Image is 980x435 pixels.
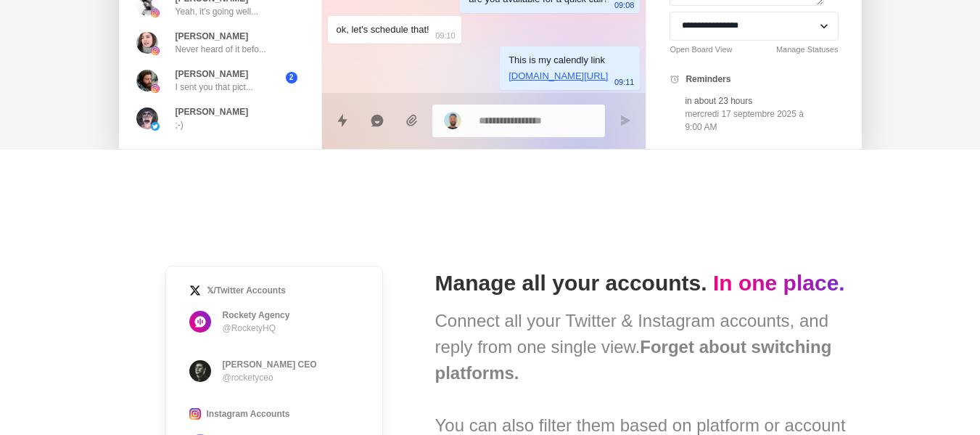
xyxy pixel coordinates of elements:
b: Forget about switching platforms. [435,337,832,383]
h1: Manage all your accounts. [435,270,850,296]
a: Manage Statuses [776,44,839,56]
button: Reply with AI [363,106,392,135]
p: Never heard of it befo... [176,43,266,56]
img: picture [151,84,160,93]
img: picture [136,32,158,54]
a: Open Board View [670,44,732,56]
span: 2 [286,72,297,84]
button: Add media [398,106,427,135]
p: [PERSON_NAME] [176,68,249,81]
img: picture [151,122,160,131]
p: [PERSON_NAME] [176,105,249,118]
p: in about 23 hours [685,94,812,107]
div: This is my calendly link [508,52,608,84]
button: Quick replies [328,106,357,135]
p: Reminders [685,73,730,86]
p: I sent you that pict... [176,81,253,94]
img: picture [136,70,158,92]
img: picture [444,112,461,129]
p: 09:10 [435,28,456,44]
div: ok, let's schedule that! [337,22,429,38]
span: In one place. [713,271,845,295]
p: mercredi 17 septembre 2025 à 9:00 AM [685,107,812,134]
img: picture [151,46,160,55]
p: [PERSON_NAME] [176,30,249,43]
img: picture [136,107,158,129]
button: Send message [611,106,640,135]
p: 09:11 [614,74,635,90]
p: [DOMAIN_NAME][URL] [508,68,608,84]
img: picture [151,9,160,17]
p: Yeah, it's going well... [176,5,259,18]
p: ;-) [176,118,184,131]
